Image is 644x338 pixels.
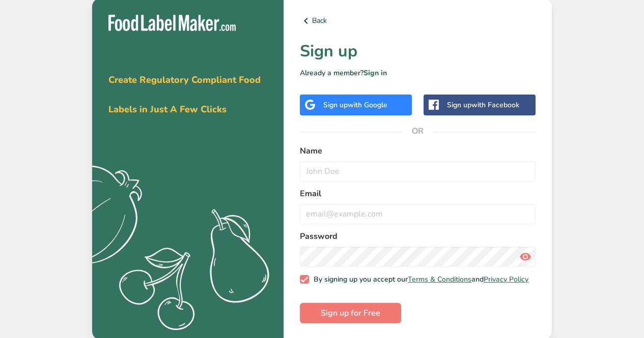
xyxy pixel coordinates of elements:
span: Create Regulatory Compliant Food Labels in Just A Few Clicks [108,74,261,115]
span: Sign up for Free [321,307,380,319]
label: Email [300,188,536,200]
a: Privacy Policy [484,274,528,284]
label: Name [300,145,536,157]
div: Sign up [323,100,387,110]
input: John Doe [300,161,536,181]
input: email@example.com [300,204,536,224]
span: with Google [348,100,387,110]
label: Password [300,230,536,242]
span: OR [403,116,433,146]
h1: Sign up [300,39,536,64]
a: Sign in [363,68,387,78]
span: By signing up you accept our and [309,275,529,284]
button: Sign up for Free [300,303,401,323]
img: Food Label Maker [108,15,236,32]
a: Terms & Conditions [408,274,471,284]
p: Already a member? [300,68,536,78]
a: Back [300,15,536,27]
div: Sign up [447,100,519,110]
span: with Facebook [471,100,519,110]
